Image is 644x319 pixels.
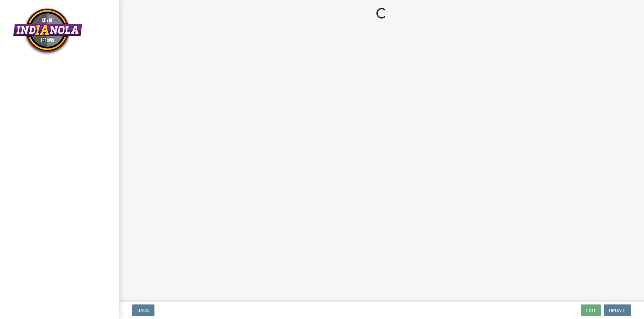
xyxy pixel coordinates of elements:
span: Update [609,308,626,313]
button: Back [132,304,154,316]
button: Update [604,304,631,316]
button: Exit [581,304,601,316]
img: City of Indianola, Iowa [13,7,82,56]
span: Back [137,308,149,313]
